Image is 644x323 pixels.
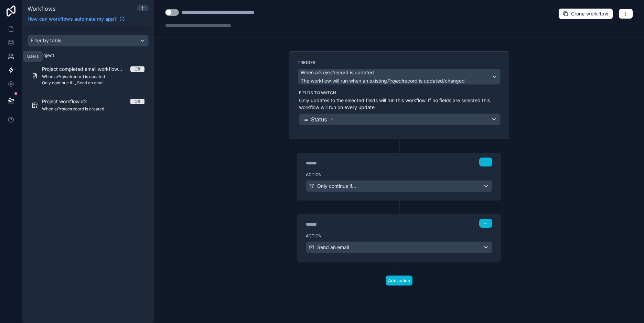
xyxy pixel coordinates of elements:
span: Clone workflow [571,11,609,17]
button: Status [299,114,501,125]
button: Clone workflow [558,8,613,19]
label: Action [306,172,492,177]
a: How can workflows automate my app? [25,15,128,22]
span: Only continue if... [317,183,356,190]
span: When a record is updated [301,69,374,76]
span: How can workflows automate my app? [28,15,117,22]
button: Add action [386,276,412,286]
button: When aProjectrecord is updatedThe workflow will run when an existingProjectrecord is updated/changed [298,69,501,85]
em: Project [318,69,334,75]
span: Status [311,115,327,123]
label: Trigger [298,60,501,65]
span: Workflows [28,5,55,12]
em: Project [387,78,403,84]
span: The workflow will run when an existing record is updated/changed [301,78,465,84]
div: Users [27,54,39,59]
label: Fields to watch [299,90,501,96]
p: Only updates to the selected fields will run this workflow. If no fields are selected this workfl... [299,97,501,111]
button: Send an email [306,241,492,253]
button: Only continue if... [306,180,492,192]
label: Action [306,233,492,239]
span: Send an email [317,244,349,251]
